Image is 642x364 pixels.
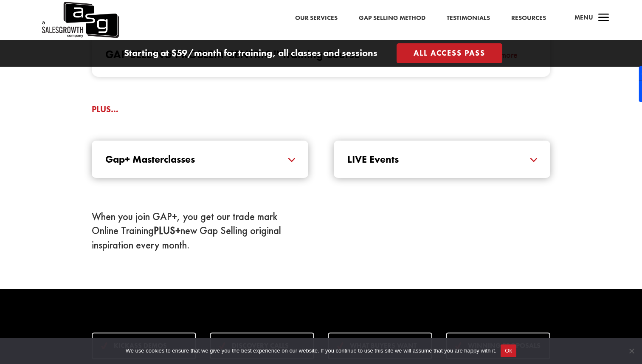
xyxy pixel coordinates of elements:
[126,347,496,355] span: We use cookies to ensure that we give you the best experience on our website. If you continue to ...
[92,101,389,118] div: plus…
[105,154,295,164] h5: Gap+ Masterclasses
[447,13,490,24] a: Testimonials
[154,224,180,237] strong: PLUS+
[359,13,425,24] a: Gap Selling Method
[627,347,636,355] span: No
[347,154,537,164] h5: LIVE Events
[501,344,516,357] button: Ok
[295,13,338,24] a: Our Services
[595,10,612,27] span: a
[92,209,293,252] div: When you join GAP+, you get our trade mark Online Training new Gap Selling original inspiration e...
[397,43,502,63] a: All Access Pass
[574,13,593,22] span: Menu
[511,13,546,24] a: Resources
